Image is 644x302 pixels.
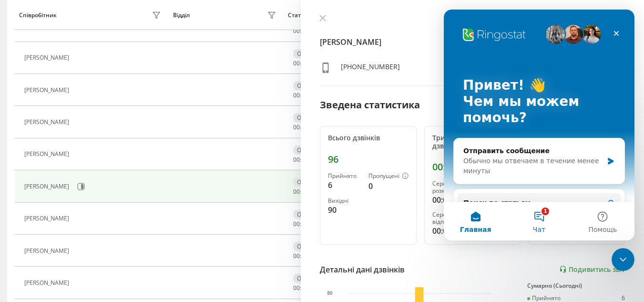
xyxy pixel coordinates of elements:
[432,194,513,206] div: 00:00:20
[328,198,361,204] div: Вихідні
[341,62,400,76] div: [PHONE_NUMBER]
[19,12,57,19] div: Співробітник
[527,282,625,289] div: Сумарно (Сьогодні)
[559,265,625,273] a: Подивитись звіт
[612,248,634,271] iframe: Intercom live chat
[444,10,634,240] iframe: Intercom live chat
[293,28,316,34] div: : :
[622,295,625,302] div: 6
[293,242,324,251] div: Офлайн
[293,221,316,228] div: : :
[293,92,316,99] div: : :
[24,119,72,125] div: [PERSON_NAME]
[24,248,72,254] div: [PERSON_NAME]
[24,151,72,157] div: [PERSON_NAME]
[293,252,300,260] span: 00
[327,291,333,296] text: 80
[320,98,420,112] div: Зведена статистика
[293,177,324,187] div: Офлайн
[293,59,300,67] span: 00
[24,54,72,61] div: [PERSON_NAME]
[328,173,361,179] div: Прийнято
[293,188,316,195] div: : :
[293,81,324,90] div: Офлайн
[293,285,316,292] div: : :
[328,179,361,191] div: 6
[293,91,300,99] span: 00
[293,113,324,122] div: Офлайн
[432,211,513,225] div: Середня тривалість відповіді
[293,49,324,58] div: Офлайн
[293,123,300,131] span: 00
[328,154,409,165] div: 96
[293,210,324,219] div: Офлайн
[293,146,324,155] div: Офлайн
[293,156,316,163] div: : :
[368,180,409,192] div: 0
[328,204,361,216] div: 90
[320,264,405,275] div: Детальні дані дзвінків
[173,12,190,19] div: Відділ
[24,280,72,286] div: [PERSON_NAME]
[432,134,513,150] div: Тривалість усіх дзвінків
[293,220,300,228] span: 00
[293,253,316,260] div: : :
[320,36,625,48] h4: [PERSON_NAME]
[293,124,316,131] div: : :
[328,134,409,142] div: Всього дзвінків
[288,12,307,19] div: Статус
[432,225,513,237] div: 00:00:18
[432,180,513,194] div: Середня тривалість розмови
[24,215,72,222] div: [PERSON_NAME]
[293,60,316,67] div: : :
[293,187,300,196] span: 00
[293,274,324,283] div: Офлайн
[527,295,561,302] div: Прийнято
[432,161,513,173] div: 00:31:46
[293,27,300,35] span: 00
[293,156,300,164] span: 00
[24,87,72,94] div: [PERSON_NAME]
[293,284,300,292] span: 00
[368,173,409,180] div: Пропущені
[24,183,72,190] div: [PERSON_NAME]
